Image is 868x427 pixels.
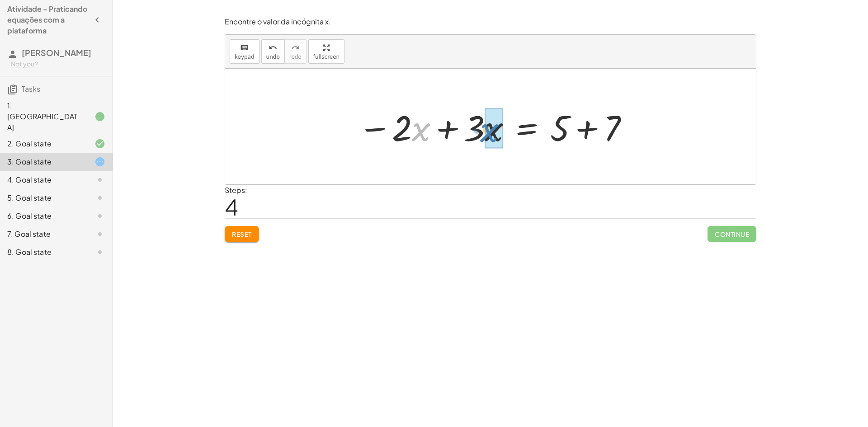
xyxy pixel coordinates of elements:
[94,111,105,122] i: Task finished.
[7,192,80,203] div: 5. Goal state
[289,54,302,60] span: redo
[261,39,285,64] button: undoundo
[94,138,105,149] i: Task finished and correct.
[225,185,247,195] label: Steps:
[94,211,105,221] i: Task not started.
[11,60,105,69] div: Not you?
[94,174,105,185] i: Task not started.
[22,47,91,58] span: [PERSON_NAME]
[269,42,277,53] i: undo
[94,229,105,239] i: Task not started.
[308,39,344,64] button: fullscreen
[7,138,80,149] div: 2. Goal state
[225,193,238,221] span: 4
[94,156,105,167] i: Task started.
[7,247,80,258] div: 8. Goal state
[291,42,300,53] i: redo
[266,54,280,60] span: undo
[7,100,80,133] div: 1. [GEOGRAPHIC_DATA]
[7,156,80,167] div: 3. Goal state
[240,42,249,53] i: keyboard
[7,4,89,36] h4: Atividade - Praticando equações com a plataforma
[7,174,80,185] div: 4. Goal state
[284,39,307,64] button: redoredo
[235,54,255,60] span: keypad
[232,230,252,238] span: Reset
[22,84,40,94] span: Tasks
[94,247,105,258] i: Task not started.
[225,17,756,27] p: Encontre o valor da incógnita x.
[230,39,259,64] button: keyboardkeypad
[94,192,105,203] i: Task not started.
[313,54,340,60] span: fullscreen
[225,226,259,242] button: Reset
[7,229,80,239] div: 7. Goal state
[7,211,80,221] div: 6. Goal state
